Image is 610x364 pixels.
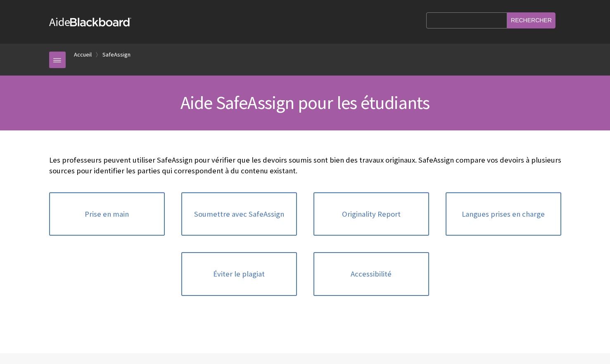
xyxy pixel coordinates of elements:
strong: Blackboard [70,18,131,26]
a: Soumettre avec SafeAssign [181,192,297,236]
a: AideBlackboard [49,14,131,29]
a: Accessibilité [313,252,429,296]
span: Aide SafeAssign pour les étudiants [180,91,430,114]
a: Accueil [74,50,92,60]
a: Originality Report [313,192,429,236]
p: Les professeurs peuvent utiliser SafeAssign pour vérifier que les devoirs soumis sont bien des tr... [49,155,561,176]
a: SafeAssign [102,50,131,60]
a: Langues prises en charge [446,192,561,236]
a: Éviter le plagiat [181,252,297,296]
input: Rechercher [507,12,555,28]
a: Prise en main [49,192,165,236]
